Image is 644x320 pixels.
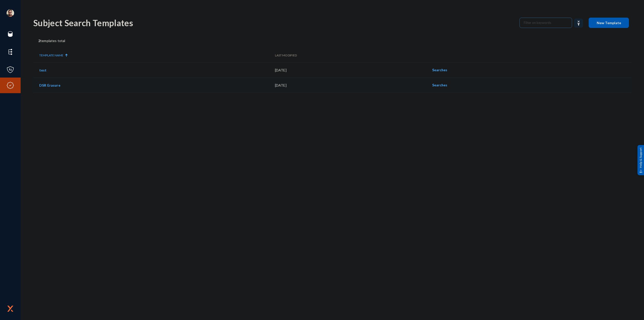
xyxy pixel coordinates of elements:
[524,19,568,26] input: Filter on keywords
[7,30,14,38] img: icon-sources.svg
[275,62,428,78] td: [DATE]
[39,83,60,87] a: DSR Erasure
[33,18,514,28] div: Subject Search Templates
[428,81,451,90] button: Searches
[637,145,644,175] div: Help & Support
[39,53,63,58] div: Template Name
[428,65,451,75] button: Searches
[432,68,447,72] span: Searches
[7,82,14,89] img: icon-compliance.svg
[7,66,14,74] img: icon-policies.svg
[7,9,14,17] img: 4ef91cf57f1b271062fbd3b442c6b465
[39,68,47,72] a: test
[33,38,631,43] div: templates total
[275,48,428,62] th: Last Modified
[7,48,14,56] img: icon-elements.svg
[39,53,275,58] div: Template Name
[432,83,447,87] span: Searches
[597,21,621,25] span: New Template
[589,18,629,28] button: New Template
[38,39,40,43] b: 2
[275,78,428,93] td: [DATE]
[639,169,642,173] img: help_support.svg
